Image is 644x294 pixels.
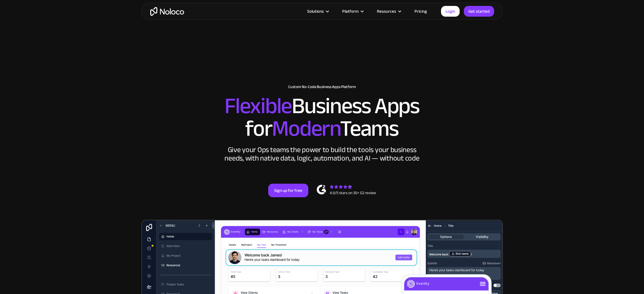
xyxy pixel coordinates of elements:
[377,8,396,15] div: Resources
[272,107,340,150] span: Modern
[307,8,324,15] div: Solutions
[300,8,335,15] div: Solutions
[464,6,494,17] a: Get started
[147,95,497,140] h2: Business Apps for Teams
[268,184,308,197] a: Sign up for free
[224,85,292,127] span: Flexible
[407,8,434,15] a: Pricing
[370,8,407,15] div: Resources
[441,6,460,17] a: Login
[150,7,184,16] a: home
[147,85,497,89] h1: Custom No-Code Business Apps Platform
[342,8,359,15] div: Platform
[223,146,421,163] div: Give your Ops teams the power to build the tools your business needs, with native data, logic, au...
[335,8,370,15] div: Platform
